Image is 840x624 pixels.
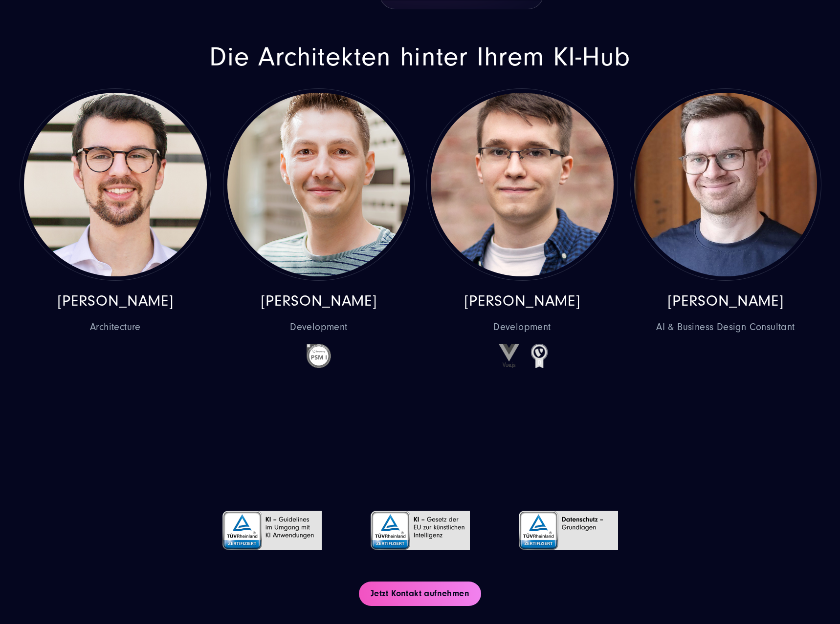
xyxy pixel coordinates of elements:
img: Stephan Schmitz - Product Owner & Knowledge Lead JavaScript Frameworks - SUNZINET [227,93,410,276]
p: [PERSON_NAME] [426,291,618,310]
img: Tomasz-Gabrys-570x570 [634,93,817,276]
img: TÜV Rheinland-Datenschutz | KI-Hub von SUNZINET [519,499,618,562]
img: Stephan-Ritter-570x570 [24,93,207,276]
img: Professional scrum master - Digitalagentur SUNZINET [307,344,331,368]
h2: Die Architekten hinter Ihrem KI-Hub [188,41,652,74]
span: AI & Business Design Consultant [630,320,821,334]
p: [PERSON_NAME] [630,291,821,310]
img: vue.js Agentur - Agentur für Web Entwicklung SUNZINET [497,344,521,368]
img: TÜV Rheinland-Guidelines im Umgang mit KI Anwendungen | KI-Hub von SUNZINET [222,499,322,562]
p: [PERSON_NAME] [20,291,211,310]
img: TÜV Rheinland-Gesetz der EU zur künstlichen Intelligenz | KI-Hub von SUNZINET [371,499,470,562]
a: Jetzt Kontakt aufnehmen [359,582,481,606]
span: Development [223,320,415,334]
span: Architecture [20,320,211,334]
img: TYPO3 D Badge [531,344,548,368]
img: Michael Lewandowski - Developer - SUNZINET [431,93,614,276]
p: [PERSON_NAME] [223,291,415,310]
span: Development [426,320,618,334]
